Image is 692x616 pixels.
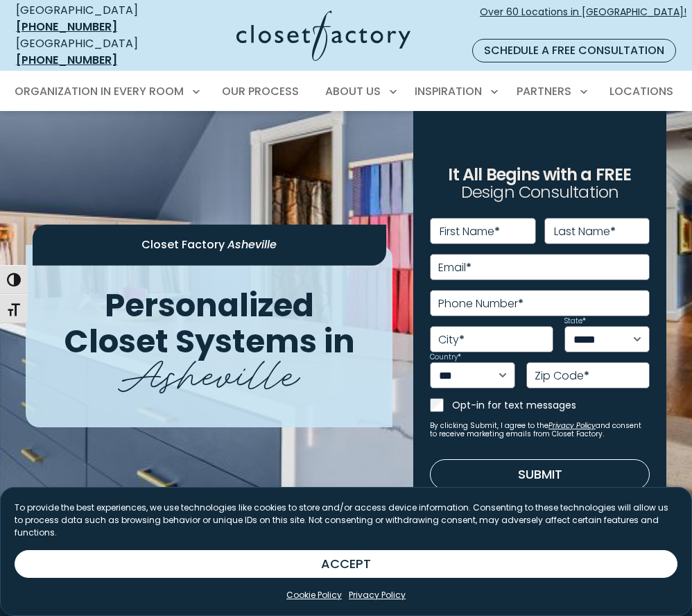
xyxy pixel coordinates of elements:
small: By clicking Submit, I agree to the and consent to receive marketing emails from Closet Factory. [430,422,650,438]
button: Submit [430,459,650,490]
span: Over 60 Locations in [GEOGRAPHIC_DATA]! [480,5,686,34]
label: Phone Number [438,298,524,309]
span: Our Process [222,83,299,99]
span: Closet Factory [141,237,225,253]
span: Design Consultation [461,181,619,204]
label: Country [430,354,461,361]
label: State [564,318,586,325]
span: Locations [609,83,673,99]
span: It All Begins with a FREE [448,163,631,186]
label: Opt-in for text messages [452,398,650,412]
p: To provide the best experiences, we use technologies like cookies to store and/or access device i... [15,502,677,539]
a: Schedule a Free Consultation [472,39,676,62]
label: Email [438,262,472,273]
label: Last Name [554,226,616,237]
div: [GEOGRAPHIC_DATA] [16,2,167,35]
span: Asheville [227,237,277,253]
div: [GEOGRAPHIC_DATA] [16,35,167,69]
span: Asheville [118,341,300,401]
a: [PHONE_NUMBER] [16,19,117,35]
label: First Name [440,226,500,237]
button: ACCEPT [15,550,677,578]
span: Organization in Every Room [15,83,184,99]
a: Privacy Policy [349,589,406,601]
a: Cookie Policy [286,589,342,601]
a: [PHONE_NUMBER] [16,52,117,68]
span: About Us [325,83,381,99]
label: Zip Code [535,370,589,382]
nav: Primary Menu [5,72,687,111]
span: Inspiration [415,83,482,99]
img: Closet Factory Logo [236,10,410,61]
span: Partners [517,83,571,99]
label: City [438,334,465,345]
a: Privacy Policy [548,420,596,431]
span: Personalized Closet Systems in [64,284,355,363]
